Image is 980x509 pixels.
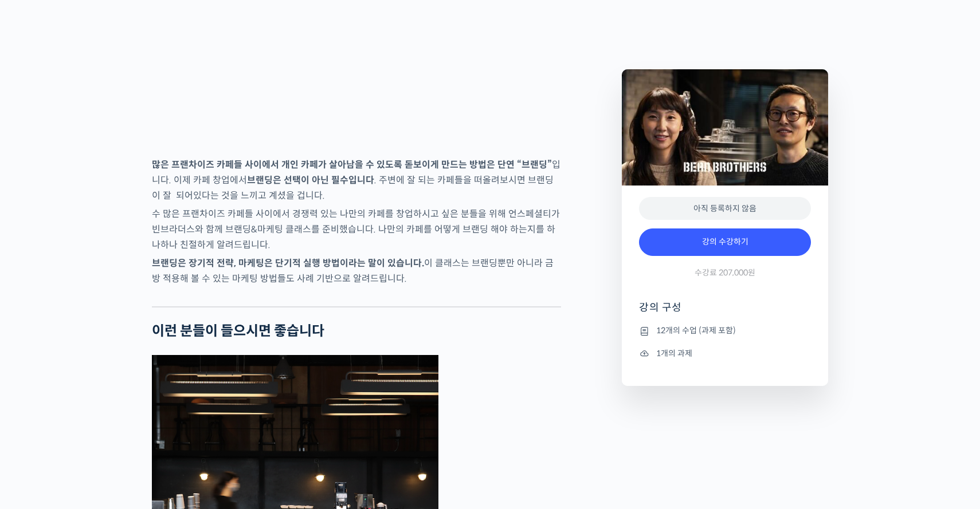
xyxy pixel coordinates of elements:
a: 대화 [76,363,148,392]
strong: 브랜딩은 장기적 전략, 마케팅은 단기적 실행 방법이라는 말이 있습니다. [152,257,424,269]
p: 입니다. 이제 카페 창업에서 . 주변에 잘 되는 카페들을 떠올려보시면 브랜딩이 잘 되어있다는 것을 느끼고 계셨을 겁니다. [152,157,561,203]
p: 이 클래스는 브랜딩뿐만 아니라 금방 적용해 볼 수 있는 마케팅 방법들도 사례 기반으로 알려드립니다. [152,255,561,286]
div: 아직 등록하지 않음 [639,197,811,220]
h4: 강의 구성 [639,301,811,323]
a: 강의 수강하기 [639,228,811,256]
strong: 브랜딩은 선택이 아닌 필수입니다 [247,174,374,186]
span: 수강료 207,000원 [695,267,755,278]
strong: 이런 분들이 들으시면 좋습니다 [152,322,324,340]
a: 홈 [3,363,76,392]
span: 대화 [105,381,119,390]
li: 1개의 과제 [639,346,811,360]
li: 12개의 수업 (과제 포함) [639,324,811,338]
p: 수 많은 프랜차이즈 카페들 사이에서 경쟁력 있는 나만의 카페를 창업하시고 싶은 분들을 위해 언스페셜티가 빈브라더스와 함께 브랜딩&마케팅 클래스를 준비했습니다. 나만의 카페를 ... [152,206,561,252]
span: 홈 [36,380,43,389]
span: 설정 [177,380,191,389]
strong: 많은 프랜차이즈 카페들 사이에서 개인 카페가 살아남을 수 있도록 돋보이게 만드는 방법은 단연 “브랜딩” [152,159,552,171]
a: 설정 [148,363,220,392]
